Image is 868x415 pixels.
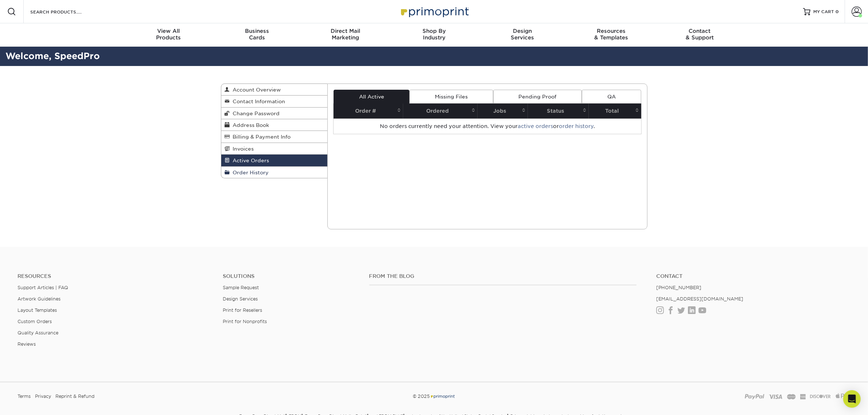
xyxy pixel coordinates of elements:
[223,273,358,279] h4: Solutions
[230,87,281,93] span: Account Overview
[655,28,744,41] div: & Support
[390,28,478,34] span: Shop By
[17,285,68,290] a: Support Articles | FAQ
[223,285,259,290] a: Sample Request
[221,167,328,178] a: Order History
[567,28,655,34] span: Resources
[409,90,493,104] a: Missing Files
[301,23,390,47] a: Direct MailMarketing
[221,108,328,119] a: Change Password
[390,23,478,47] a: Shop ByIndustry
[478,104,528,119] th: Jobs
[17,307,57,313] a: Layout Templates
[390,28,478,41] div: Industry
[334,104,403,119] th: Order #
[230,122,269,128] span: Address Book
[656,273,851,279] a: Contact
[656,296,743,302] a: [EMAIL_ADDRESS][DOMAIN_NAME]
[221,119,328,131] a: Address Book
[843,390,861,408] div: Open Intercom Messenger
[221,155,328,166] a: Active Orders
[293,391,575,402] div: © 2025
[124,28,213,41] div: Products
[17,341,36,347] a: Reviews
[430,393,455,399] img: Primoprint
[403,104,478,119] th: Ordered
[230,98,285,104] span: Contact Information
[230,170,269,175] span: Order History
[655,23,744,47] a: Contact& Support
[221,143,328,155] a: Invoices
[478,28,567,41] div: Services
[124,23,213,47] a: View AllProducts
[334,90,409,104] a: All Active
[836,9,839,14] span: 0
[213,28,301,41] div: Cards
[230,110,280,116] span: Change Password
[124,28,213,34] span: View All
[223,296,258,302] a: Design Services
[528,104,589,119] th: Status
[301,28,390,41] div: Marketing
[582,90,641,104] a: QA
[478,28,567,34] span: Design
[655,28,744,34] span: Contact
[567,28,655,41] div: & Templates
[301,28,390,34] span: Direct Mail
[17,319,52,324] a: Custom Orders
[398,4,471,19] img: Primoprint
[213,23,301,47] a: BusinessCards
[589,104,641,119] th: Total
[230,146,254,152] span: Invoices
[223,307,262,313] a: Print for Resellers
[230,134,291,140] span: Billing & Payment Info
[493,90,582,104] a: Pending Proof
[17,330,58,336] a: Quality Assurance
[221,84,328,96] a: Account Overview
[567,23,655,47] a: Resources& Templates
[221,131,328,143] a: Billing & Payment Info
[213,28,301,34] span: Business
[656,285,701,290] a: [PHONE_NUMBER]
[518,123,553,129] a: active orders
[230,158,269,163] span: Active Orders
[813,9,834,15] span: MY CART
[221,96,328,107] a: Contact Information
[478,23,567,47] a: DesignServices
[30,7,101,16] input: SEARCH PRODUCTS.....
[369,273,637,279] h4: From the Blog
[17,273,212,279] h4: Resources
[17,296,61,302] a: Artwork Guidelines
[223,319,267,324] a: Print for Nonprofits
[559,123,593,129] a: order history
[334,119,641,134] td: No orders currently need your attention. View your or .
